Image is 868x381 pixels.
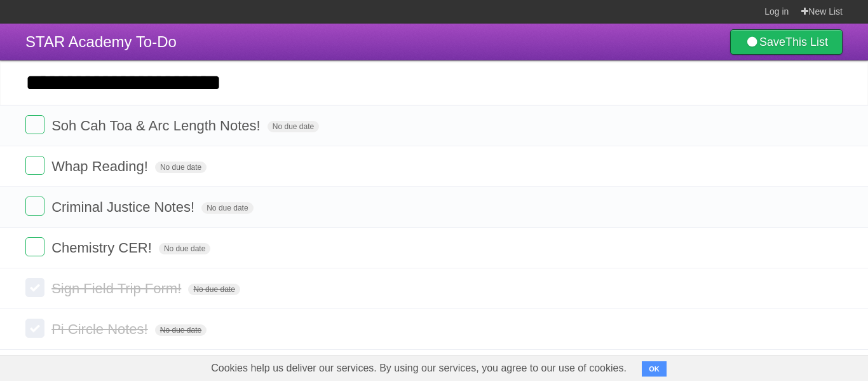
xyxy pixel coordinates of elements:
label: Done [25,319,44,338]
label: Done [25,156,44,175]
label: Done [25,278,44,297]
span: Criminal Justice Notes! [51,199,198,215]
span: No due date [159,243,210,254]
label: Done [25,237,44,256]
label: Done [25,115,44,134]
button: OK [642,361,667,377]
span: No due date [155,162,207,173]
span: No due date [188,284,240,295]
span: STAR Academy To-Do [25,33,177,50]
label: Done [25,197,44,216]
a: SaveThis List [730,29,843,55]
span: Chemistry CER! [51,240,155,256]
span: Sign Field Trip Form! [51,281,184,296]
span: Whap Reading! [51,158,151,174]
span: No due date [268,121,319,132]
span: Cookies help us deliver our services. By using our services, you agree to our use of cookies. [198,356,639,381]
span: No due date [201,202,253,214]
span: Soh Cah Toa & Arc Length Notes! [51,118,264,134]
span: Pi Circle Notes! [51,321,151,337]
b: This List [785,36,828,48]
span: No due date [155,324,207,336]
